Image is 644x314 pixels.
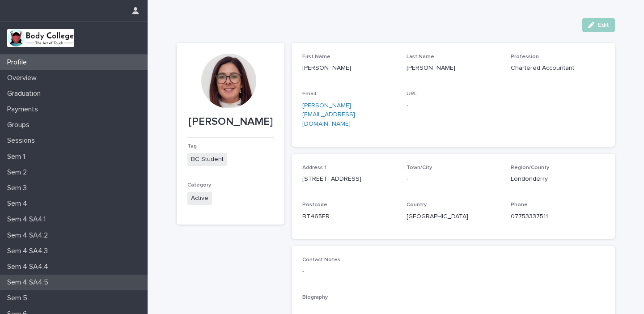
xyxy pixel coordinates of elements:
[4,121,37,129] p: Groups
[511,213,548,220] a: 07753337511
[7,29,74,47] img: xvtzy2PTuGgGH0xbwGb2
[4,89,48,98] p: Graduation
[302,165,326,170] span: Address 1
[4,136,42,145] p: Sessions
[407,212,500,221] p: [GEOGRAPHIC_DATA]
[511,165,549,170] span: Region/County
[582,18,615,32] button: Edit
[511,64,604,73] p: Chartered Accountant
[187,182,211,188] span: Category
[302,295,328,300] span: Biography
[511,202,528,208] span: Phone
[598,22,609,28] span: Edit
[302,257,340,263] span: Contact Notes
[302,54,330,59] span: First Name
[302,267,604,276] p: -
[4,294,34,302] p: Sem 5
[302,202,327,208] span: Postcode
[302,64,396,73] p: [PERSON_NAME]
[407,165,432,170] span: Town/City
[187,192,212,205] span: Active
[187,115,274,128] p: [PERSON_NAME]
[4,247,55,255] p: Sem 4 SA4.3
[4,184,34,192] p: Sem 3
[407,91,417,97] span: URL
[511,54,539,59] span: Profession
[4,74,44,82] p: Overview
[407,202,427,208] span: Country
[187,144,197,149] span: Tag
[4,231,55,240] p: Sem 4 SA4.2
[4,58,34,67] p: Profile
[302,91,316,97] span: Email
[4,105,45,114] p: Payments
[407,54,434,59] span: Last Name
[302,212,396,221] p: BT465ER
[4,153,32,161] p: Sem 1
[302,102,355,127] a: [PERSON_NAME][EMAIL_ADDRESS][DOMAIN_NAME]
[187,153,227,166] span: BC Student
[4,168,34,177] p: Sem 2
[511,174,604,184] p: Londonderry
[407,174,500,184] p: -
[4,278,55,287] p: Sem 4 SA4.5
[407,64,500,73] p: [PERSON_NAME]
[4,263,55,271] p: Sem 4 SA4.4
[4,215,53,224] p: Sem 4 SA4.1
[302,174,396,184] p: [STREET_ADDRESS]
[407,101,500,110] p: -
[4,199,34,208] p: Sem 4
